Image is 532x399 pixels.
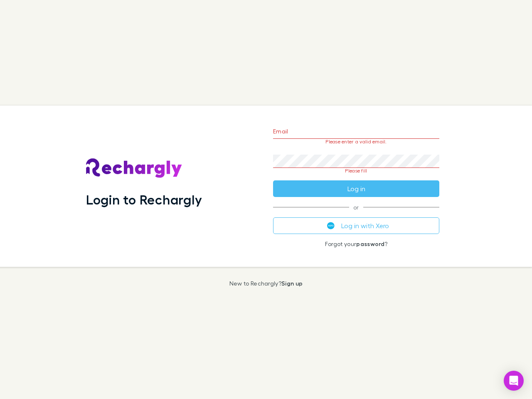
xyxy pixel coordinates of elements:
p: Please fill [273,168,439,174]
button: Log in [273,180,439,197]
span: or [273,207,439,207]
p: Please enter a valid email. [273,139,439,145]
a: password [356,240,384,247]
img: Xero's logo [327,222,335,229]
p: Forgot your ? [273,241,439,247]
p: New to Rechargly? [229,280,303,287]
div: Open Intercom Messenger [504,371,524,391]
h1: Login to Rechargly [86,192,202,207]
a: Sign up [281,280,303,287]
button: Log in with Xero [273,217,439,234]
img: Rechargly's Logo [86,158,182,178]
